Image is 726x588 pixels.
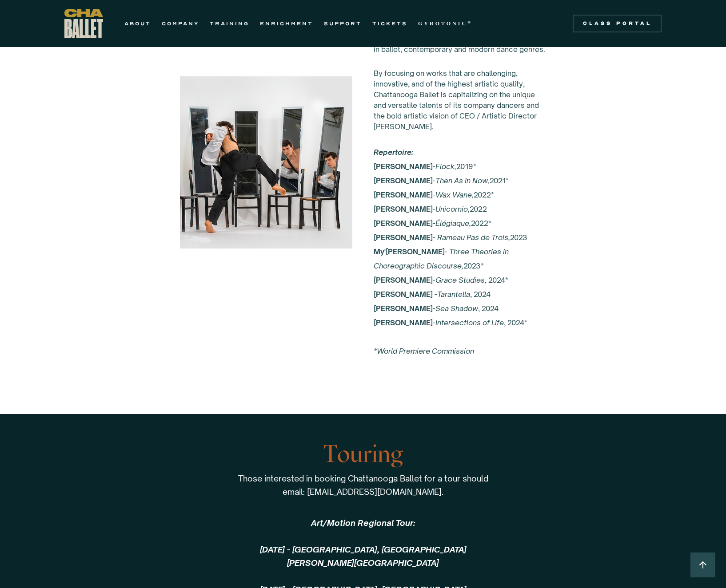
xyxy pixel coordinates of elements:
[324,18,362,29] a: SUPPORT
[435,304,478,313] em: Sea Shadow
[372,18,407,29] a: TICKETS
[311,518,415,528] em: Art/Motion Regional Tour: ‍
[437,290,470,299] em: Tarantella
[573,15,662,32] a: Class Portal
[435,318,504,327] em: Intersections of Life
[374,145,546,358] p: - 2019* - 2021* - 2022* - 2022 - 2022* ‍ 2023 ‍ 2023* ‍ - , 2024* , 2024 - , 2024 - , 2024*
[162,18,199,29] a: COMPANY
[435,205,470,213] em: Unicornio,
[374,68,546,132] p: By focusing on works that are challenging, innovative, and of the highest artistic quality, Chatt...
[435,219,471,228] em: Élégiaque,
[374,219,433,228] strong: [PERSON_NAME]
[374,233,433,242] strong: [PERSON_NAME]
[374,176,433,185] strong: [PERSON_NAME]
[418,20,467,27] strong: GYROTONIC
[433,233,510,242] em: - Rameau Pas de Trois,
[435,162,456,171] em: Flock,
[230,472,496,498] p: Those interested in booking Chattanooga Ballet for a tour should email: [EMAIL_ADDRESS][DOMAIN_NA...
[374,148,433,171] strong: [PERSON_NAME]
[374,190,433,199] strong: [PERSON_NAME]
[224,441,502,467] h3: Touring
[435,190,474,199] em: Wax Wane,
[374,247,445,256] strong: My'[PERSON_NAME]
[210,18,249,29] a: TRAINING
[374,276,433,284] strong: [PERSON_NAME]
[374,205,433,213] strong: [PERSON_NAME]
[374,347,474,355] em: *World Premiere Commission
[467,20,472,24] sup: ®
[374,290,437,299] strong: [PERSON_NAME] -
[260,18,313,29] a: ENRICHMENT
[124,18,151,29] a: ABOUT
[435,276,485,284] em: Grace Studies
[374,304,433,313] strong: [PERSON_NAME]
[64,9,103,38] a: home
[374,318,433,327] strong: [PERSON_NAME]
[418,18,472,29] a: GYROTONIC®
[435,176,490,185] em: Then As In Now,
[374,148,413,157] em: Repertoire:
[578,20,656,27] div: Class Portal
